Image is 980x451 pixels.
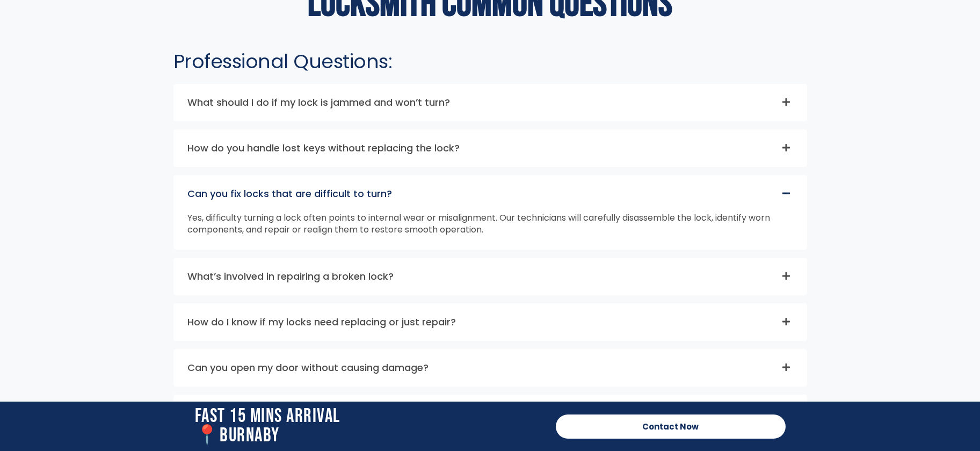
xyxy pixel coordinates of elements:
a: How do you handle lost keys without replacing the lock? [187,141,460,155]
div: What should I do if my lock is jammed and won’t turn? [174,84,807,121]
a: Can you open my door without causing damage? [187,361,429,374]
a: What’s involved in repairing a broken lock? [187,270,394,283]
div: How do you handle lost keys without replacing the lock? [174,130,807,166]
h2: Fast 15 Mins Arrival 📍burnaby [195,407,545,446]
a: How do I know if my locks need replacing or just repair? [187,315,456,329]
span: Contact Now [642,423,699,431]
div: What’s involved in repairing a broken lock? [174,258,807,295]
p: Yes, difficulty turning a lock often points to internal wear or misalignment. Our technicians wil... [187,212,793,236]
div: Can you fix locks that are difficult to turn? [174,176,807,212]
a: Contact Now [556,414,786,439]
div: Can you open my door without causing damage? [174,350,807,386]
div: How do I know if my locks need replacing or just repair? [174,304,807,340]
div: What should I do if my smart lock stops working? [174,395,807,432]
div: Can you fix locks that are difficult to turn? [174,212,807,249]
h2: Professional Questions: [173,50,807,73]
a: What should I do if my lock is jammed and won’t turn? [187,96,450,109]
a: Can you fix locks that are difficult to turn? [187,187,392,200]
